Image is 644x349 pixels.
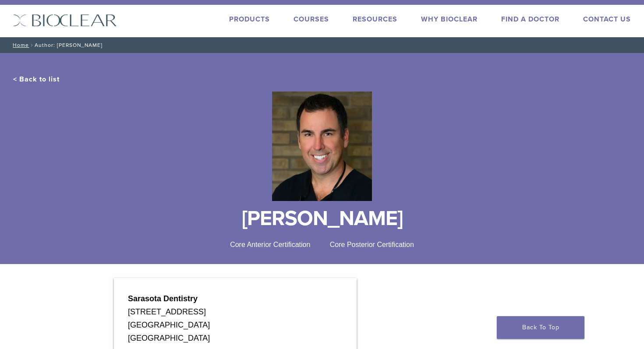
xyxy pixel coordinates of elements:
[272,92,372,201] img: Bioclear
[13,208,631,229] h1: [PERSON_NAME]
[29,43,35,47] span: /
[128,318,343,345] div: [GEOGRAPHIC_DATA] [GEOGRAPHIC_DATA]
[229,15,270,24] a: Products
[10,42,29,48] a: Home
[128,305,343,318] div: [STREET_ADDRESS]
[13,14,117,27] img: Bioclear
[353,15,397,24] a: Resources
[497,316,584,339] a: Back To Top
[230,241,310,248] span: Core Anterior Certification
[501,15,559,24] a: Find A Doctor
[421,15,478,24] a: Why Bioclear
[583,15,631,24] a: Contact Us
[128,294,198,303] strong: Sarasota Dentistry
[7,37,637,53] nav: Author: [PERSON_NAME]
[13,75,60,84] a: < Back to list
[330,241,414,248] span: Core Posterior Certification
[294,15,329,24] a: Courses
